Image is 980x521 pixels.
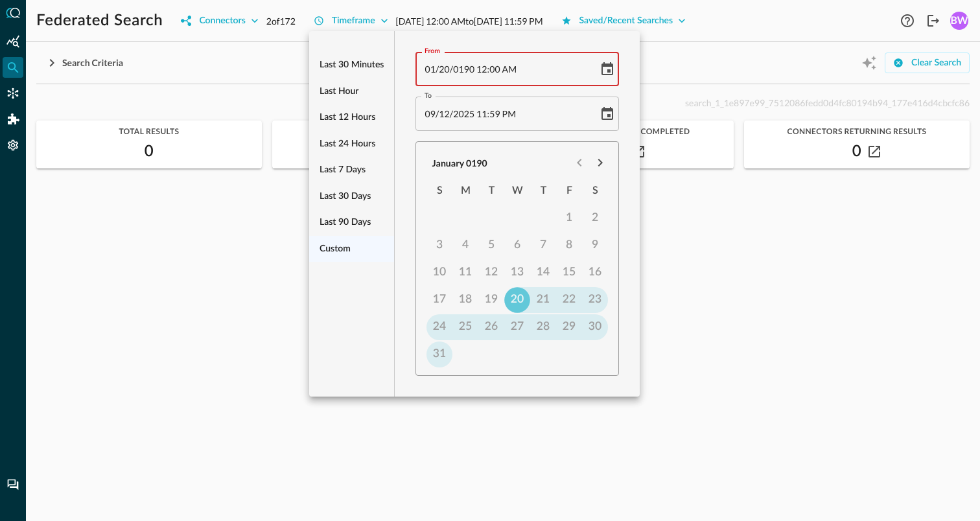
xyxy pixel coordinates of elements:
span: Last 30 minutes [320,57,384,73]
button: Next month [590,152,611,173]
span: Year [453,108,474,119]
span: Month [425,108,436,119]
span: Last 12 hours [320,110,375,126]
span: Day [439,64,450,75]
span: / [436,108,439,119]
div: Last 7 days [309,157,394,183]
span: Thursday [531,178,555,204]
span: / [436,64,439,75]
span: : [487,64,490,75]
span: Hours [476,108,487,119]
div: Last 24 hours [309,131,394,157]
span: Monday [454,178,477,204]
span: Last 30 days [320,189,371,205]
div: Last hour [309,78,394,105]
span: Tuesday [480,178,503,204]
span: Saturday [583,178,607,204]
div: Last 90 days [309,209,394,236]
span: : [487,108,490,119]
button: Choose date, selected date is Sep 12, 2025 [597,104,618,124]
span: Sunday [428,178,451,204]
div: Last 12 hours [309,104,394,131]
div: Last 30 minutes [309,52,394,78]
span: Wednesday [506,178,529,204]
label: From [425,46,440,56]
span: Last 90 days [320,214,371,231]
span: Minutes [489,108,500,119]
span: Friday [557,178,581,204]
span: Last 24 hours [320,136,375,152]
div: Last 30 days [309,183,394,210]
span: Last 7 days [320,162,366,178]
span: Last hour [320,84,358,100]
span: Year [453,64,474,75]
span: Day [439,108,450,119]
label: To [425,91,432,101]
span: Meridiem [502,64,517,75]
span: Month [425,64,436,75]
span: / [450,64,453,75]
span: / [450,108,453,119]
span: Meridiem [502,108,517,119]
button: Choose date, selected date is Jan 20, 190 [597,59,618,80]
span: Hours [476,64,487,75]
span: Minutes [489,64,500,75]
div: January 0190 [432,156,487,170]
